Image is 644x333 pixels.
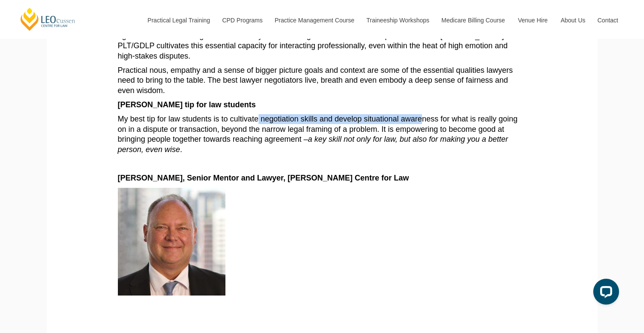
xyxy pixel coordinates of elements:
[554,2,591,39] a: About Us
[118,100,256,109] strong: [PERSON_NAME] tip for law students
[118,188,225,296] img: Craig Collins
[435,2,512,39] a: Medicare Billing Course
[118,174,409,182] strong: [PERSON_NAME], Senior Mentor and Lawyer, [PERSON_NAME] Centre for Law
[118,65,527,96] p: Practical nous, empathy and a sense of bigger picture goals and context are some of the essential...
[118,114,527,155] p: My best tip for law students is to cultivate negotiation skills and develop situational awareness...
[512,2,554,39] a: Venue Hire
[141,2,216,39] a: Practical Legal Training
[19,7,77,31] a: [PERSON_NAME] Centre for Law
[268,2,360,39] a: Practice Management Course
[360,2,435,39] a: Traineeship Workshops
[591,2,625,39] a: Contact
[118,135,508,153] em: a key skill not only for law, but also for making you a better person, even wise
[586,275,622,311] iframe: LiveChat chat widget
[216,2,268,39] a: CPD Programs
